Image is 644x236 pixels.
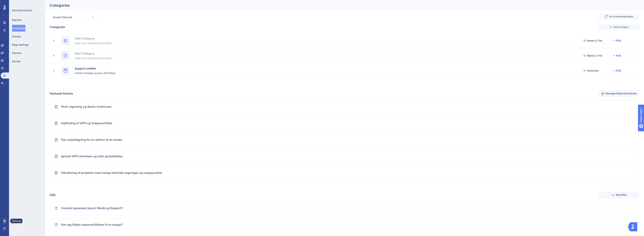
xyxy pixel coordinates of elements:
[61,171,162,175] span: Håndtering af projekter med mange identiske tegninger og svejsepunkter
[12,50,21,56] button: Domain
[587,38,602,43] span: Needs a Title
[12,17,21,23] button: Reports
[74,51,113,56] div: New Category
[74,66,115,71] div: Support artikler
[598,192,639,198] button: Add FAQ
[12,9,32,12] div: KNOWLEDGE BASE
[74,41,113,45] div: Type your category description.
[50,91,73,96] div: Featured Articles
[50,193,55,197] div: FAQ
[12,58,20,65] button: Access
[605,91,637,96] span: Manage Featured Articles
[598,24,639,30] button: Add Category
[613,26,629,29] span: Add Category
[12,33,21,40] button: Articles
[74,56,113,60] div: Type your category description.
[61,222,123,227] span: Kan jeg tilføje svejsecertifikater til en bruger?
[12,41,29,48] button: Page Settings
[61,121,112,126] span: Fejlfinding af WPS og Svejsecertifikat
[50,14,98,21] button: Danish (Default)
[598,90,639,97] button: Manage Featured Articles
[613,68,621,73] div: + Add
[9,1,24,5] span: Need Help?
[74,36,113,41] div: New Category
[61,206,123,210] span: Hvordan genererer jeg en WeldLog Rapport?
[613,38,621,43] div: + Add
[587,68,598,73] span: Published
[74,71,115,75] div: Artikler til hjælp og tips i SOCWeld
[50,3,630,8] div: Categories
[598,14,639,20] button: Go to Knowledge Base
[61,138,122,142] span: Flyt svejsetegning fra en sektion til en anden
[53,15,72,20] span: Danish (Default)
[12,25,25,32] button: Categories
[61,104,112,109] span: Multi-signering og Series-funktionen
[609,15,633,18] span: Go to Knowledge Base
[613,53,621,58] div: + Add
[616,193,626,197] span: Add FAQ
[628,221,639,232] iframe: UserGuiding AI Assistant Launcher
[50,25,65,29] div: Categories
[587,53,602,58] span: Needs a Title
[61,154,123,159] span: Ignorér WPS størrelsen og/eller godstykkelse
